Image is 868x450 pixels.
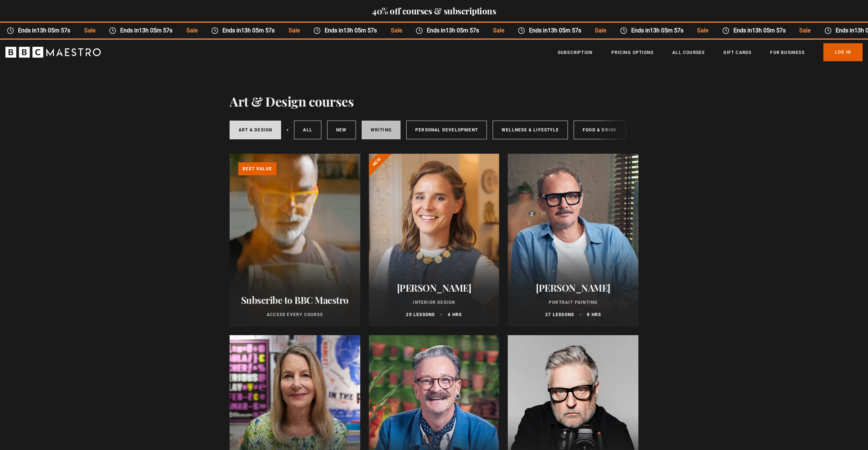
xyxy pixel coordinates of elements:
span: Ends in [627,26,690,35]
p: Best value [238,162,276,175]
a: All Courses [672,49,705,56]
span: Ends in [218,26,281,35]
a: Pricing Options [611,49,654,56]
span: Sale [690,26,714,35]
time: 13h 05m 57s [751,27,785,34]
p: 4 hrs [448,311,462,318]
span: Sale [77,26,101,35]
p: Interior Design [378,299,491,306]
p: 20 lessons [406,311,435,318]
a: All [294,121,321,139]
h2: [PERSON_NAME] [378,282,491,293]
span: Sale [792,26,817,35]
time: 13h 05m 57s [36,27,70,34]
a: Food & Drink [574,121,626,139]
svg: BBC Maestro [5,47,101,58]
span: Ends in [116,26,178,35]
span: Sale [485,26,510,35]
span: Sale [588,26,612,35]
span: Ends in [524,26,587,35]
time: 13h 05m 57s [139,27,172,34]
a: [PERSON_NAME] Interior Design 20 lessons 4 hrs New [369,154,499,327]
h1: Art & Design courses [230,94,354,109]
time: 13h 05m 57s [547,27,580,34]
span: Ends in [13,26,76,35]
a: New [327,121,356,139]
time: 13h 05m 57s [649,27,683,34]
p: 8 hrs [587,311,601,318]
a: Writing [362,121,401,139]
p: Portrait Painting [516,299,630,306]
nav: Primary [558,43,863,61]
span: Ends in [729,26,792,35]
p: 27 lessons [545,311,574,318]
a: For business [770,49,804,56]
span: Sale [281,26,306,35]
time: 13h 05m 57s [343,27,376,34]
span: Ends in [320,26,383,35]
time: 13h 05m 57s [445,27,478,34]
a: Subscription [558,49,593,56]
a: Log In [823,43,863,61]
span: Sale [383,26,408,35]
span: Sale [179,26,204,35]
time: 13h 05m 57s [241,27,274,34]
a: Art & Design [230,121,281,139]
a: Wellness & Lifestyle [493,121,568,139]
h2: [PERSON_NAME] [516,282,630,293]
a: Gift Cards [723,49,751,56]
span: Ends in [422,26,485,35]
a: Personal Development [406,121,487,139]
a: [PERSON_NAME] Portrait Painting 27 lessons 8 hrs [508,154,638,327]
